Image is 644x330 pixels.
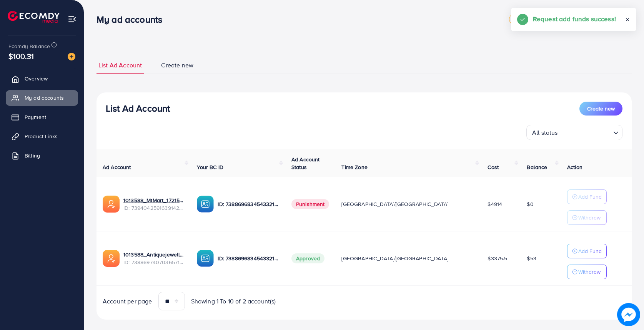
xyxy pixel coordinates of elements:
[123,251,185,266] div: <span class='underline'>1013588_Antiquejeweller_1720315192131</span></br>7388697407036571665
[218,199,279,209] p: ID: 7388696834543321089
[191,297,276,306] span: Showing 1 To 10 of 2 account(s)
[123,251,185,258] a: 1013588_Antiquejeweller_1720315192131
[103,163,131,171] span: Ad Account
[103,297,152,306] span: Account per page
[161,61,193,70] span: Create new
[197,163,223,171] span: Your BC ID
[197,196,214,213] img: ic-ba-acc.ded83a64.svg
[97,14,168,25] h3: My ad accounts
[578,246,602,256] p: Add Fund
[98,61,142,70] span: List Ad Account
[123,258,185,266] span: ID: 7388697407036571665
[103,250,120,267] img: ic-ads-acc.e4c84228.svg
[218,254,279,263] p: ID: 7388696834543321089
[488,200,502,208] span: $4914
[527,255,536,262] span: $53
[578,213,601,222] p: Withdraw
[25,152,40,159] span: Billing
[527,200,533,208] span: $0
[68,15,77,23] img: menu
[567,244,607,258] button: Add Fund
[6,90,78,106] a: My ad accounts
[123,196,185,204] a: 1013588_MtMart_1721559701675
[6,109,78,125] a: Payment
[123,204,185,212] span: ID: 7394042591639142417
[567,210,607,225] button: Withdraw
[579,102,622,116] button: Create new
[533,14,616,24] h5: Request add funds success!
[25,75,48,82] span: Overview
[341,255,448,262] span: [GEOGRAPHIC_DATA]/[GEOGRAPHIC_DATA]
[6,148,78,163] a: Billing
[6,129,78,144] a: Product Links
[25,132,58,140] span: Product Links
[531,127,559,138] span: All status
[25,94,64,102] span: My ad accounts
[68,53,75,60] img: image
[341,200,448,208] span: [GEOGRAPHIC_DATA]/[GEOGRAPHIC_DATA]
[291,156,320,171] span: Ad Account Status
[8,50,34,62] span: $100.31
[578,192,602,201] p: Add Fund
[567,189,607,204] button: Add Fund
[527,163,547,171] span: Balance
[197,250,214,267] img: ic-ba-acc.ded83a64.svg
[509,13,569,25] a: metap_pakistan_001
[291,253,324,263] span: Approved
[488,163,499,171] span: Cost
[587,105,615,112] span: Create new
[488,255,507,262] span: $3375.5
[567,265,607,279] button: Withdraw
[526,125,622,140] div: Search for option
[6,71,78,86] a: Overview
[567,163,582,171] span: Action
[341,163,367,171] span: Time Zone
[106,103,170,114] h3: List Ad Account
[8,11,60,23] img: logo
[8,42,50,50] span: Ecomdy Balance
[103,196,120,213] img: ic-ads-acc.e4c84228.svg
[123,196,185,212] div: <span class='underline'>1013588_MtMart_1721559701675</span></br>7394042591639142417
[617,303,640,326] img: image
[25,113,46,121] span: Payment
[291,199,329,209] span: Punishment
[578,267,601,276] p: Withdraw
[560,126,610,138] input: Search for option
